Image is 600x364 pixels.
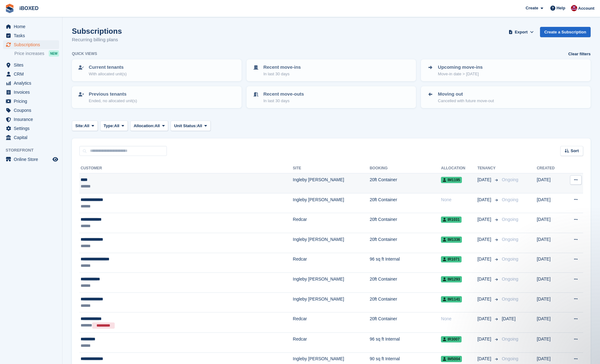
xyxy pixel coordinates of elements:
[537,253,564,273] td: [DATE]
[14,88,51,97] span: Invoices
[441,316,477,322] div: None
[441,276,462,282] span: IM1293
[14,50,59,57] a: Price increases NEW
[422,87,590,107] a: Moving out Cancelled with future move-out
[537,312,564,333] td: [DATE]
[507,27,535,37] button: Export
[293,253,370,273] td: Redcar
[441,237,462,243] span: IM1336
[502,217,518,222] span: Ongoing
[568,51,591,57] a: Clear filters
[3,70,59,78] a: menu
[537,332,564,352] td: [DATE]
[537,173,564,193] td: [DATE]
[247,87,416,107] a: Recent move-outs In last 30 days
[537,273,564,293] td: [DATE]
[370,273,441,293] td: 20ft Container
[49,50,59,57] div: NEW
[14,40,51,49] span: Subscriptions
[441,336,462,342] span: IR3007
[441,256,462,262] span: IR1071
[52,156,59,163] a: Preview store
[540,27,591,37] a: Create a Subscription
[438,98,494,104] p: Cancelled with future move-out
[72,60,241,81] a: Current tenants With allocated unit(s)
[571,148,579,154] span: Sort
[263,98,304,104] p: In last 30 days
[17,3,41,13] a: iBOXED
[293,163,370,173] th: Site
[502,316,516,321] span: [DATE]
[477,197,492,203] span: [DATE]
[14,124,51,133] span: Settings
[441,217,462,223] span: IR1031
[134,123,155,129] span: Allocation:
[578,5,594,12] span: Account
[3,40,59,49] a: menu
[502,257,518,262] span: Ongoing
[100,121,128,131] button: Type: All
[3,22,59,31] a: menu
[14,31,51,40] span: Tasks
[477,163,499,173] th: Tenancy
[174,123,197,129] span: Unit Status:
[3,61,59,69] a: menu
[171,121,210,131] button: Unit Status: All
[477,216,492,223] span: [DATE]
[72,121,98,131] button: Site: All
[370,173,441,193] td: 20ft Container
[79,163,293,173] th: Customer
[72,36,122,43] p: Recurring billing plans
[370,193,441,213] td: 20ft Container
[441,177,462,183] span: IM1195
[370,163,441,173] th: Booking
[155,123,160,129] span: All
[3,79,59,87] a: menu
[14,61,51,69] span: Sites
[477,276,492,282] span: [DATE]
[3,124,59,133] a: menu
[197,123,202,129] span: All
[263,64,301,71] p: Recent move-ins
[263,91,304,98] p: Recent move-outs
[502,297,518,302] span: Ongoing
[515,29,527,35] span: Export
[422,60,590,81] a: Upcoming move-ins Move-in date > [DATE]
[477,316,492,322] span: [DATE]
[3,88,59,97] a: menu
[477,177,492,183] span: [DATE]
[130,121,168,131] button: Allocation: All
[114,123,119,129] span: All
[14,79,51,87] span: Analytics
[502,356,518,361] span: Ongoing
[441,197,477,203] div: None
[14,115,51,124] span: Insurance
[89,71,127,77] p: With allocated unit(s)
[89,98,137,104] p: Ended, no allocated unit(s)
[502,277,518,282] span: Ongoing
[14,97,51,106] span: Pricing
[3,115,59,124] a: menu
[3,97,59,106] a: menu
[441,163,477,173] th: Allocation
[84,123,89,129] span: All
[526,5,538,11] span: Create
[441,296,462,302] span: IM1141
[72,51,97,57] h6: Quick views
[72,27,122,35] h1: Subscriptions
[14,51,44,57] span: Price increases
[293,173,370,193] td: Ingleby [PERSON_NAME]
[3,155,59,164] a: menu
[5,4,14,13] img: stora-icon-8386f47178a22dfd0bd8f6a31ec36ba5ce8667c1dd55bd0f319d3a0aa187defe.svg
[293,233,370,253] td: Ingleby [PERSON_NAME]
[3,106,59,115] a: menu
[14,70,51,78] span: CRM
[293,332,370,352] td: Redcar
[502,177,518,182] span: Ongoing
[477,356,492,362] span: [DATE]
[89,91,137,98] p: Previous tenants
[293,213,370,233] td: Redcar
[3,133,59,142] a: menu
[247,60,416,81] a: Recent move-ins In last 30 days
[370,213,441,233] td: 20ft Container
